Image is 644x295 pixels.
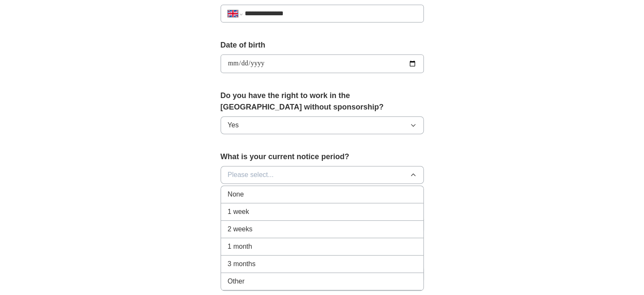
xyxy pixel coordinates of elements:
span: Please select... [228,170,274,180]
span: Other [228,276,245,287]
span: None [228,189,244,199]
span: 1 week [228,207,249,217]
span: 1 month [228,242,252,252]
button: Yes [221,116,424,134]
label: Date of birth [221,39,424,51]
span: Yes [228,120,239,130]
label: Do you have the right to work in the [GEOGRAPHIC_DATA] without sponsorship? [221,90,424,113]
span: 3 months [228,259,256,269]
button: Please select... [221,166,424,184]
label: What is your current notice period? [221,151,424,163]
span: 2 weeks [228,224,253,234]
